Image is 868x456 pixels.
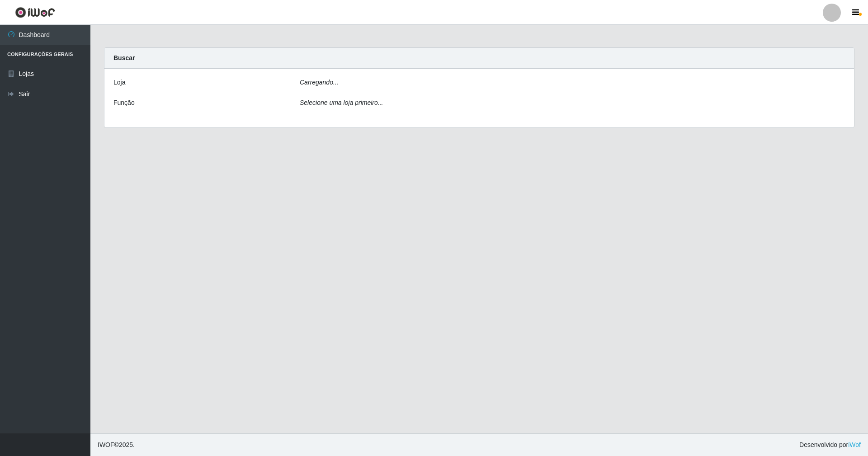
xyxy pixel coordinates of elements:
a: iWof [848,441,861,448]
label: Função [113,98,135,108]
i: Selecione uma loja primeiro... [300,99,383,106]
img: CoreUI Logo [15,7,55,18]
i: Carregando... [300,79,339,86]
strong: Buscar [113,54,135,61]
span: © 2025 . [98,440,135,450]
label: Loja [113,78,125,87]
span: Desenvolvido por [799,440,861,450]
span: IWOF [98,441,114,448]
